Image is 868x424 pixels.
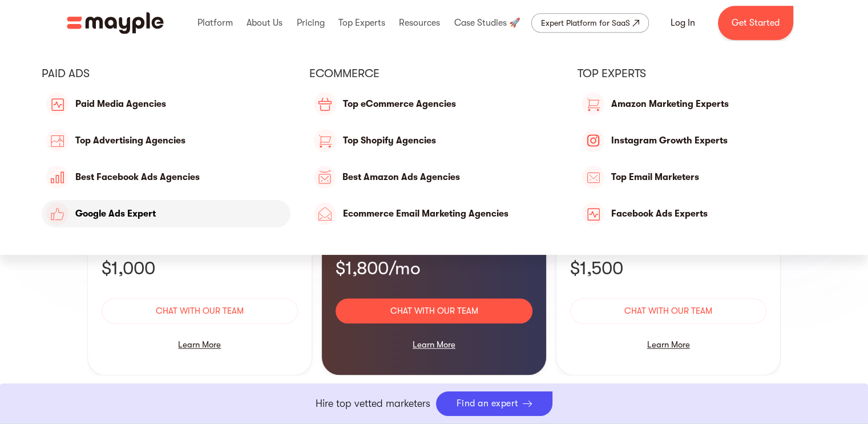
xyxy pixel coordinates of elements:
div: Expert Platform for SaaS [541,16,630,30]
a: Expert Platform for SaaS [531,13,649,33]
a: Chat with our team [570,298,767,323]
p: Hire top vetted marketers [316,396,430,411]
div: Find an expert [457,398,519,409]
a: Chat with our team [102,298,298,323]
div: Learn More [102,333,298,357]
div: Pricing [293,5,327,41]
a: home [67,12,164,34]
div: eCommerce [309,66,559,81]
a: Get Started [718,6,793,40]
div: Learn More [336,333,532,357]
a: Chat with our team [336,298,532,323]
p: $1,800/mo [336,257,532,280]
div: Top Experts [336,5,388,41]
img: Mayple logo [67,12,164,34]
p: $1,500 [570,257,767,280]
p: $1,000 [102,257,298,280]
div: Resources [396,5,443,41]
div: Learn More [570,333,767,357]
div: About Us [244,5,285,41]
a: Log In [657,9,709,37]
div: Top Experts [578,66,827,81]
div: Platform [195,5,236,41]
iframe: Chat Widget [692,301,868,424]
div: PAID ADS [42,66,291,81]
